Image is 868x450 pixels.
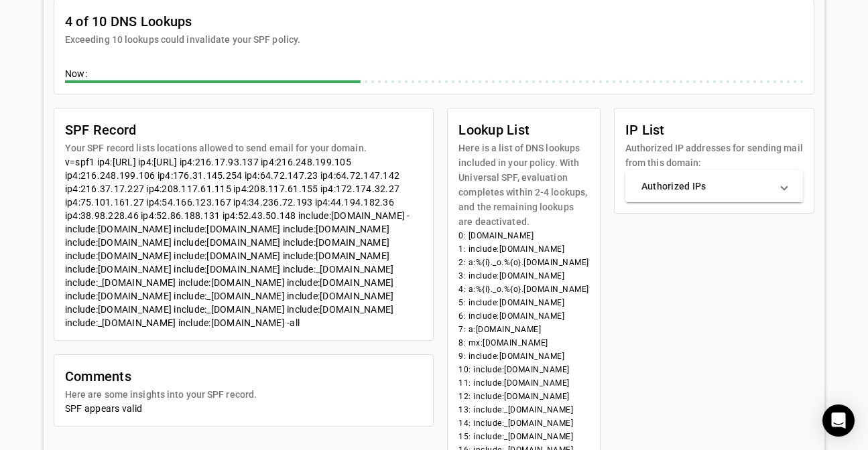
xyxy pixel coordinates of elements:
mat-card-subtitle: Authorized IP addresses for sending mail from this domain: [625,141,804,170]
li: 5: include:[DOMAIN_NAME] [458,296,589,309]
li: 12: include:[DOMAIN_NAME] [458,390,589,403]
mat-panel-title: Authorized IPs [641,179,771,193]
li: 14: include:_[DOMAIN_NAME] [458,417,589,430]
div: v=spf1 ip4:[URL] ip4:[URL] ip4:216.17.93.137 ip4:216.248.199.105 ip4:216.248.199.106 ip4:176.31.1... [65,155,423,329]
div: Now: [65,67,804,83]
li: 6: include:[DOMAIN_NAME] [458,309,589,323]
div: Open Intercom Messenger [822,404,855,437]
li: 11: include:[DOMAIN_NAME] [458,376,589,390]
li: 9: include:[DOMAIN_NAME] [458,350,589,363]
mat-card-title: 4 of 10 DNS Lookups [65,11,300,32]
mat-card-title: Lookup List [458,119,589,141]
li: 3: include:[DOMAIN_NAME] [458,269,589,283]
li: 10: include:[DOMAIN_NAME] [458,363,589,376]
li: 15: include:_[DOMAIN_NAME] [458,430,589,443]
mat-card-title: SPF Record [65,119,367,141]
li: 2: a:%{i}._o.%{o}.[DOMAIN_NAME] [458,256,589,269]
mat-card-subtitle: Exceeding 10 lookups could invalidate your SPF policy. [65,32,300,47]
mat-card-subtitle: Your SPF record lists locations allowed to send email for your domain. [65,141,367,155]
mat-card-subtitle: Here are some insights into your SPF record. [65,387,257,402]
mat-card-subtitle: Here is a list of DNS lookups included in your policy. With Universal SPF, evaluation completes w... [458,141,589,229]
li: 0: [DOMAIN_NAME] [458,229,589,242]
li: 7: a:[DOMAIN_NAME] [458,323,589,336]
li: 4: a:%{i}._o.%{o}.[DOMAIN_NAME] [458,283,589,296]
mat-card-title: Comments [65,366,257,387]
li: 1: include:[DOMAIN_NAME] [458,242,589,256]
div: SPF appears valid [65,402,423,415]
li: 13: include:_[DOMAIN_NAME] [458,403,589,417]
li: 8: mx:[DOMAIN_NAME] [458,336,589,350]
mat-card-title: IP List [625,119,804,141]
mat-expansion-panel-header: Authorized IPs [625,170,804,202]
